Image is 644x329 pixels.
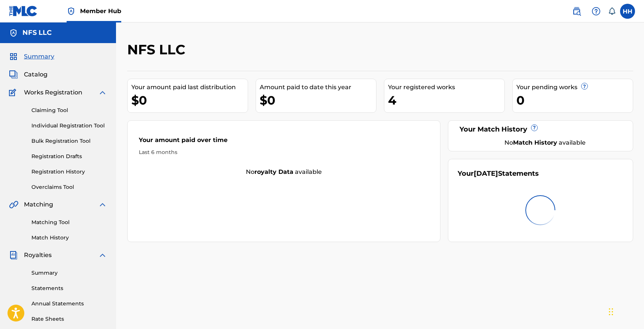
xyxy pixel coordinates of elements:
[9,70,18,79] img: Catalog
[98,88,107,97] img: expand
[131,83,248,92] div: Your amount paid last distribution
[24,251,52,260] span: Royalties
[139,148,429,156] div: Last 6 months
[9,28,18,37] img: Accounts
[516,83,633,92] div: Your pending works
[31,284,107,292] a: Statements
[9,88,19,97] img: Works Registration
[31,122,107,130] a: Individual Registration Tool
[128,167,440,176] div: No available
[607,293,644,329] iframe: Chat Widget
[609,301,613,323] div: Drag
[9,200,18,209] img: Matching
[388,92,504,109] div: 4
[31,315,107,323] a: Rate Sheets
[589,4,604,19] div: Help
[22,28,52,37] h5: NFS LLC
[9,52,54,61] a: SummarySummary
[24,88,82,97] span: Works Registration
[260,83,376,92] div: Amount paid to date this year
[592,7,601,16] img: help
[31,183,107,191] a: Overclaims Tool
[67,7,76,16] img: Top Rightsholder
[467,138,623,147] div: No available
[388,83,504,92] div: Your registered works
[254,168,293,175] strong: royalty data
[458,124,623,135] div: Your Match History
[139,136,429,148] div: Your amount paid over time
[31,153,107,160] a: Registration Drafts
[98,251,107,260] img: expand
[582,83,587,89] span: ?
[608,7,616,15] div: Notifications
[522,191,559,229] img: preloader
[620,4,635,19] div: User Menu
[513,139,557,146] strong: Match History
[31,168,107,176] a: Registration History
[24,52,54,61] span: Summary
[24,200,53,209] span: Matching
[31,300,107,308] a: Annual Statements
[572,7,581,16] img: search
[569,4,584,19] a: Public Search
[80,7,121,15] span: Member Hub
[458,169,539,179] div: Your Statements
[9,251,18,260] img: Royalties
[31,269,107,277] a: Summary
[31,234,107,242] a: Match History
[474,169,498,178] span: [DATE]
[31,218,107,226] a: Matching Tool
[31,106,107,114] a: Claiming Tool
[9,6,38,16] img: MLC Logo
[98,200,107,209] img: expand
[31,137,107,145] a: Bulk Registration Tool
[24,70,48,79] span: Catalog
[127,41,189,58] h2: NFS LLC
[9,70,48,79] a: CatalogCatalog
[531,125,537,131] span: ?
[131,92,248,109] div: $0
[9,52,18,61] img: Summary
[260,92,376,109] div: $0
[516,92,633,109] div: 0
